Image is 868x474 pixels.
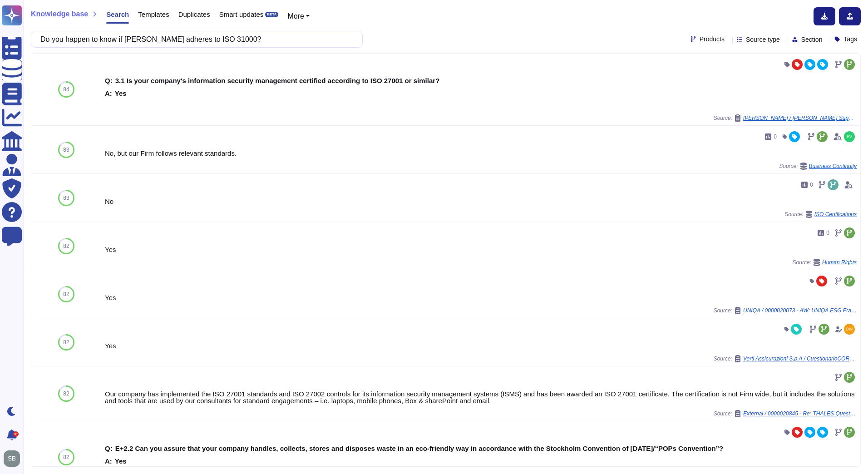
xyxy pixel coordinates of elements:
span: Source: [779,163,857,170]
span: Source type [746,36,780,43]
div: Yes [105,246,857,253]
span: 82 [63,340,69,345]
span: 0 [826,230,829,236]
span: Source: [714,410,857,417]
span: Source: [784,211,857,218]
span: 82 [63,454,69,460]
span: Products [700,36,725,42]
span: Templates [138,11,169,18]
b: Yes [115,458,127,464]
b: E+2.2 Can you assure that your company handles, collects, stores and disposes waste in an eco-fri... [115,445,724,452]
span: More [287,12,304,20]
span: Source: [714,307,857,314]
span: Source: [714,114,857,122]
span: Knowledge base [31,10,88,18]
span: Human Rights [822,260,857,265]
span: Section [801,36,823,43]
b: Yes [115,90,127,97]
span: Source: [714,355,857,362]
button: More [287,11,310,22]
img: user [844,131,855,142]
span: Duplicates [178,11,210,18]
span: Tags [843,36,857,42]
span: [PERSON_NAME] / [PERSON_NAME] Supplier Portal Questionnaire Export [743,115,857,121]
span: External / 0000020845 - Re: THALES Questionnaire ESG 2025 [743,411,857,416]
span: Source: [793,259,857,266]
span: 0 [774,134,777,139]
span: 82 [63,391,69,396]
span: 83 [63,147,69,153]
div: BETA [265,12,278,17]
b: Q: [105,445,113,452]
span: ISO Certifications [814,212,857,217]
div: No, but our Firm follows relevant standards. [105,150,857,157]
b: Q: [105,77,113,84]
img: user [4,450,20,467]
div: Our company has implemented the ISO 27001 standards and ISO 27002 controls for its information se... [105,390,857,404]
b: A: [105,458,112,464]
span: Business Continuity [809,163,857,169]
input: Search a question or template... [36,31,353,47]
span: 83 [63,195,69,201]
div: Yes [105,342,857,349]
span: 84 [63,87,69,92]
b: A: [105,90,112,97]
span: UNIQA / 0000020073 - AW: UNIQA ESG Fragebogen [743,308,857,313]
span: 0 [810,182,813,188]
button: user [2,449,26,469]
b: 3.1 Is your company's information security management certified according to ISO 27001 or similar? [115,77,440,84]
span: 82 [63,291,69,297]
span: Verti Assicurazioni S.p.A / CuestionarioCORE ENG Skypher [743,356,857,361]
span: Search [106,11,129,18]
div: No [105,198,857,205]
span: 82 [63,243,69,249]
img: user [844,324,855,335]
div: 9+ [13,431,19,437]
span: Smart updates [219,11,264,18]
div: Yes [105,294,857,301]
